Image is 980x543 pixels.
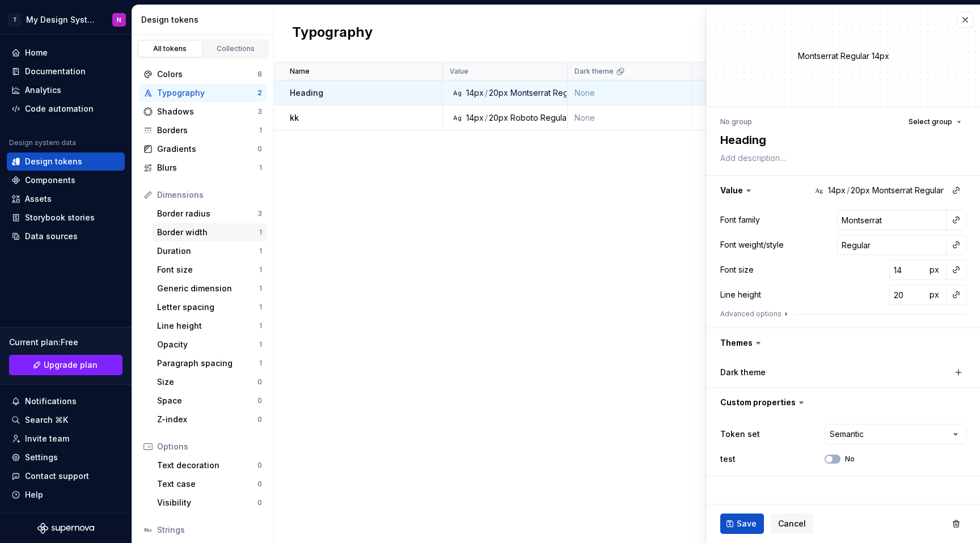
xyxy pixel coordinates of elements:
div: Code automation [25,103,94,114]
svg: Supernova Logo [37,523,94,534]
div: 1 [259,228,262,237]
div: N [117,15,121,24]
div: Analytics [25,84,61,96]
label: Dark theme [720,367,766,378]
div: Options [157,441,262,452]
button: Advanced options [720,309,791,319]
div: Line height [720,289,761,300]
a: Assets [7,190,125,208]
div: Design tokens [141,14,269,26]
a: Opacity1 [153,336,267,354]
div: Strings [157,524,262,536]
a: Design tokens [7,152,125,171]
div: Home [25,47,48,58]
a: Code automation [7,100,125,118]
a: Letter spacing1 [153,298,267,316]
div: Current plan : Free [9,337,122,348]
label: test [720,453,736,465]
label: Token set [720,429,760,440]
div: Shadows [157,106,257,117]
div: No group [720,117,752,126]
a: Gradients0 [139,140,267,158]
button: Cancel [771,514,813,534]
div: 8 [257,70,262,79]
div: Typography [157,87,257,99]
div: Montserrat Regular 14px [707,50,980,62]
button: px [926,262,942,278]
div: My Design System [26,14,99,26]
div: Duration [157,245,259,257]
div: Text case [157,478,257,490]
a: Space0 [153,392,267,410]
div: 0 [257,415,262,424]
input: 14 [889,260,926,280]
div: Components [25,175,75,186]
a: Text case0 [153,475,267,493]
div: 1 [259,321,262,330]
a: Shadows3 [139,103,267,121]
div: 0 [257,145,262,154]
div: Border radius [157,208,257,219]
div: All tokens [142,44,198,53]
div: Collections [208,44,264,53]
div: 0 [257,377,262,387]
div: Border width [157,227,259,238]
input: 20 [889,285,926,305]
button: Search ⌘K [7,411,125,429]
span: px [930,265,939,274]
div: 14px [466,112,484,124]
button: TMy Design SystemN [2,7,129,32]
a: Generic dimension1 [153,279,267,298]
div: Letter spacing [157,302,259,313]
div: Notifications [25,396,77,407]
div: Help [25,489,43,500]
div: 1 [259,247,262,256]
a: Analytics [7,81,125,99]
button: px [926,287,942,303]
button: Save [720,514,764,534]
div: 1 [259,163,262,172]
div: 0 [257,498,262,507]
div: Visibility [157,497,257,508]
a: Line height1 [153,317,267,335]
div: Design system data [9,138,76,147]
div: 0 [257,396,262,405]
span: Cancel [778,518,806,529]
div: Assets [25,193,52,205]
div: 1 [259,284,262,293]
div: Borders [157,125,259,136]
button: Notifications [7,392,125,410]
a: Text decoration0 [153,456,267,474]
div: 20px [489,112,508,124]
textarea: Heading [718,130,964,150]
div: Design tokens [25,156,82,167]
div: 20px [489,87,508,99]
a: Z-index0 [153,410,267,429]
div: 3 [257,107,262,116]
div: Opacity [157,339,259,350]
div: Space [157,395,257,406]
button: Contact support [7,467,125,485]
div: Invite team [25,433,69,444]
a: Data sources [7,227,125,245]
div: / [485,87,488,99]
div: Ag [453,88,462,97]
a: Documentation [7,62,125,80]
p: kk [290,112,299,124]
div: 1 [259,303,262,312]
div: 1 [259,265,262,274]
a: Blurs1 [139,159,267,177]
div: Storybook stories [25,212,95,223]
a: Components [7,171,125,189]
a: Border width1 [153,223,267,241]
a: Size0 [153,373,267,391]
div: Font size [720,264,754,275]
div: / [485,112,488,124]
div: Documentation [25,66,86,77]
span: px [930,290,939,299]
a: Paragraph spacing1 [153,354,267,372]
div: Search ⌘K [25,414,68,426]
a: Colors8 [139,65,267,83]
div: Gradients [157,143,257,155]
a: Settings [7,448,125,466]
